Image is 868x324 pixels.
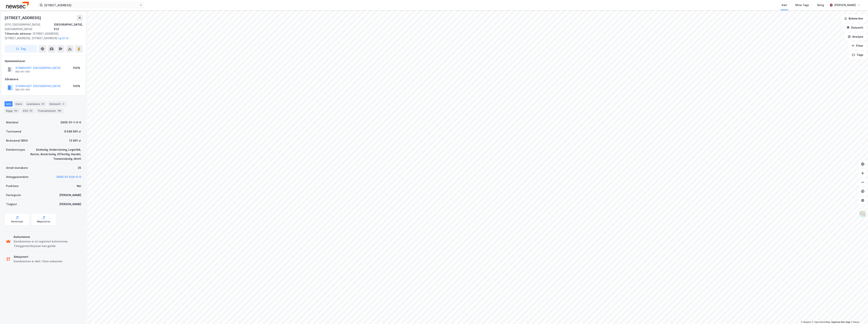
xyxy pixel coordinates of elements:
div: [GEOGRAPHIC_DATA], 51/1 [54,22,83,31]
div: [PERSON_NAME] [59,202,81,206]
button: Filter [848,42,866,50]
div: 33 [29,109,33,113]
div: 132 [13,109,18,113]
div: 13 991 ㎡ [69,138,81,143]
div: Hjemmelshaver [5,59,83,63]
div: 6 546 991 ㎡ [64,129,81,134]
div: Tomteareal [6,129,21,134]
div: Gårdeiere [5,77,83,82]
div: ESG [21,108,35,113]
div: Punktleie [6,184,19,188]
div: Eiere [14,101,24,107]
div: [PERSON_NAME] [59,193,81,197]
div: [STREET_ADDRESS] [5,15,42,21]
button: Tags [849,51,866,59]
div: Info [5,101,13,107]
div: Matrikkel [6,120,18,125]
div: 100% [73,84,80,88]
div: Datasett [48,101,67,107]
button: Bokmerker [841,15,866,22]
button: 3905-51-534-0-0 [56,175,81,179]
div: 2 [61,102,65,106]
div: Transaksjoner [36,108,64,113]
div: Enebolig, Undervisning, Logistikk, Kontor, Annet bolig, Offentlig, Handel, Tomannsbolig, Idrett [30,147,81,161]
div: 25 [78,166,81,170]
button: Datasett [843,24,866,31]
a: Mapbox [801,321,811,323]
iframe: Chat Widget [849,306,868,324]
div: Mine Tags [795,3,809,7]
div: Kontrollprogram for chat [849,306,868,324]
button: Analyse [844,33,866,40]
div: 3170, [GEOGRAPHIC_DATA], [GEOGRAPHIC_DATA] [5,22,54,31]
div: [STREET_ADDRESS], [STREET_ADDRESS], [STREET_ADDRESS] [5,31,80,40]
div: Eiendommen er et registrert kulturminne. Tilleggsrestriksjoner kan gjelde. [14,239,81,248]
div: 992 001 550 [15,88,30,91]
div: Miljøstatus [37,220,50,223]
div: 992 001 550 [15,70,30,73]
img: newsec-logo.f6e21ccffca1b3a03d2d.png [6,2,29,8]
div: Antall leietakere [6,166,28,170]
div: Bygg [5,108,20,113]
input: Søk på adresse, matrikkel, gårdeiere, leietakere eller personer [43,2,139,8]
div: [PERSON_NAME] [834,3,856,7]
div: Geoinnsyn [11,220,23,223]
div: Festegrunn [6,193,21,197]
div: Seksjonert [14,255,62,259]
div: Kart [782,3,787,7]
img: Z [859,210,866,218]
div: Nei [77,184,81,188]
button: Tag [5,45,37,53]
div: 100% [73,66,80,70]
div: 3905-51-1-0-0 [60,120,81,125]
div: Tinglyst [6,202,17,206]
div: Kulturminne [14,235,81,239]
div: Leietakere [25,101,46,107]
a: OpenStreetMap [812,321,830,323]
div: 25 [41,102,45,106]
a: Improve this map [831,321,850,323]
div: Eiendommen er delt i flere seksjoner [14,259,62,264]
div: Anleggseiendom [6,175,28,179]
div: Bolig [817,3,824,7]
div: 186 [57,109,62,113]
div: Bruksareal (BRA) [6,138,28,143]
div: Eiendomstype [6,147,25,152]
span: Tilhørende adresser: [5,32,33,35]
